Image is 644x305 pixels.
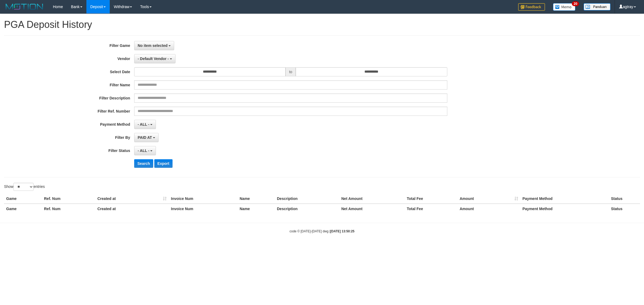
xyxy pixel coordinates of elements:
[518,3,545,11] img: Feedback.jpg
[520,204,609,214] th: Payment Method
[458,204,520,214] th: Amount
[458,194,520,204] th: Amount
[4,19,640,30] h1: PGA Deposit History
[13,183,34,191] select: Showentries
[572,1,579,6] span: 20
[134,54,175,63] button: - Default Vendor -
[4,204,42,214] th: Game
[169,204,237,214] th: Invoice Num
[4,3,45,11] img: MOTION_logo.png
[95,204,169,214] th: Created at
[154,159,173,168] button: Export
[330,229,354,233] strong: [DATE] 13:50:25
[275,194,339,204] th: Description
[134,146,156,155] button: - ALL -
[609,194,640,204] th: Status
[286,67,296,76] span: to
[138,148,149,153] span: - ALL -
[134,41,174,50] button: No item selected
[290,229,354,233] small: code © [DATE]-[DATE] dwg |
[42,204,95,214] th: Ref. Num
[134,159,153,168] button: Search
[520,194,609,204] th: Payment Method
[609,204,640,214] th: Status
[553,3,576,11] img: Button%20Memo.svg
[95,194,169,204] th: Created at
[138,135,152,140] span: PAID AT
[134,120,156,129] button: - ALL -
[275,204,339,214] th: Description
[405,204,458,214] th: Total Fee
[138,57,169,61] span: - Default Vendor -
[237,194,275,204] th: Name
[138,43,167,48] span: No item selected
[4,194,42,204] th: Game
[138,122,149,127] span: - ALL -
[339,194,405,204] th: Net Amount
[42,194,95,204] th: Ref. Num
[237,204,275,214] th: Name
[4,183,45,191] label: Show entries
[339,204,405,214] th: Net Amount
[134,133,159,142] button: PAID AT
[405,194,458,204] th: Total Fee
[169,194,237,204] th: Invoice Num
[584,3,610,10] img: panduan.png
